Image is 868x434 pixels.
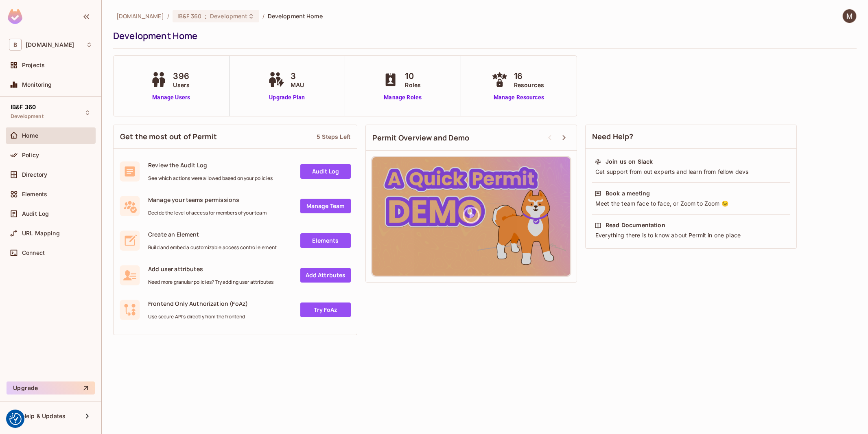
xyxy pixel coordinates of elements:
[22,132,39,139] span: Home
[148,265,273,273] span: Add user attributes
[300,233,351,248] a: Elements
[595,199,787,208] div: Meet the team face to face, or Zoom to Zoom 😉
[291,81,304,89] span: MAU
[843,9,856,23] img: MICHAELL MAHAN RODRÍGUEZ
[595,231,787,239] div: Everything there is to know about Permit in one place
[177,12,201,20] span: IB&F 360
[148,300,248,307] span: Frontend Only Authorization (FoAz)
[514,81,544,89] span: Resources
[148,210,267,216] span: Decide the level of access for members of your team
[606,189,650,197] div: Book a meeting
[148,279,273,285] span: Need more granular policies? Try adding user attributes
[26,42,74,48] span: Workspace: bbva.com
[592,132,634,142] span: Need Help?
[300,302,351,317] a: Try FoAz
[148,161,273,169] span: Review the Audit Log
[372,133,470,143] span: Permit Overview and Demo
[317,133,350,140] div: 5 Steps Left
[9,413,22,425] img: Revisit consent button
[22,81,52,88] span: Monitoring
[300,268,351,283] a: Add Attrbutes
[606,221,665,229] div: Read Documentation
[9,413,22,425] button: Consent Preferences
[300,164,351,179] a: Audit Log
[8,9,22,24] img: SReyMgAAAABJRU5ErkJggg==
[595,168,787,176] div: Get support from out experts and learn from fellow devs
[120,132,217,142] span: Get the most out of Permit
[149,93,194,102] a: Manage Users
[11,104,36,110] span: IB&F 360
[268,12,323,20] span: Development Home
[380,93,425,102] a: Manage Roles
[300,199,351,213] a: Manage Team
[9,39,22,50] span: B
[22,210,49,217] span: Audit Log
[173,70,190,82] span: 396
[22,171,47,178] span: Directory
[173,81,190,89] span: Users
[204,13,207,20] span: :
[22,413,66,419] span: Help & Updates
[7,381,95,395] button: Upgrade
[148,313,248,320] span: Use secure API's directly from the frontend
[210,12,247,20] span: Development
[113,30,853,42] div: Development Home
[148,244,277,251] span: Build and embed a customizable access control element
[405,70,421,82] span: 10
[405,81,421,89] span: Roles
[22,230,60,237] span: URL Mapping
[22,191,47,197] span: Elements
[148,175,273,182] span: See which actions were allowed based on your policies
[514,70,544,82] span: 16
[22,152,39,158] span: Policy
[148,196,267,204] span: Manage your teams permissions
[167,12,169,20] li: /
[11,113,44,120] span: Development
[116,12,164,20] span: the active workspace
[22,250,45,256] span: Connect
[606,158,653,166] div: Join us on Slack
[291,70,304,82] span: 3
[490,93,548,102] a: Manage Resources
[148,230,277,238] span: Create an Element
[262,12,265,20] li: /
[266,93,308,102] a: Upgrade Plan
[22,62,45,68] span: Projects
